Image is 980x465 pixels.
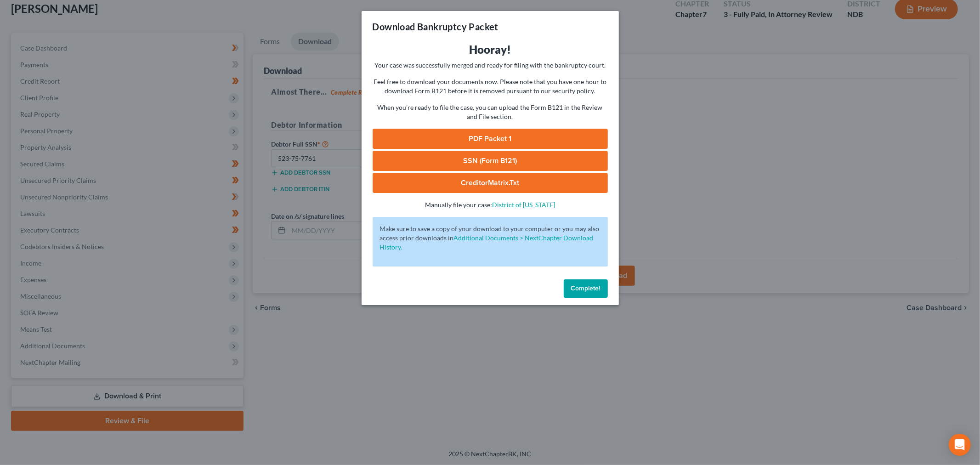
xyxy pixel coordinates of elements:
a: PDF Packet 1 [373,129,608,149]
p: Your case was successfully merged and ready for filing with the bankruptcy court. [373,61,608,70]
a: District of [US_STATE] [492,201,555,209]
p: Feel free to download your documents now. Please note that you have one hour to download Form B12... [373,77,608,96]
a: Additional Documents > NextChapter Download History. [380,234,594,251]
h3: Download Bankruptcy Packet [373,20,498,33]
button: Complete! [564,279,608,298]
p: Make sure to save a copy of your download to your computer or you may also access prior downloads in [380,224,600,252]
span: Complete! [571,284,600,292]
p: Manually file your case: [373,200,608,210]
div: Open Intercom Messenger [949,434,971,456]
p: When you're ready to file the case, you can upload the Form B121 in the Review and File section. [373,103,608,121]
h3: Hooray! [373,42,608,57]
a: SSN (Form B121) [373,151,608,171]
a: CreditorMatrix.txt [373,173,608,193]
